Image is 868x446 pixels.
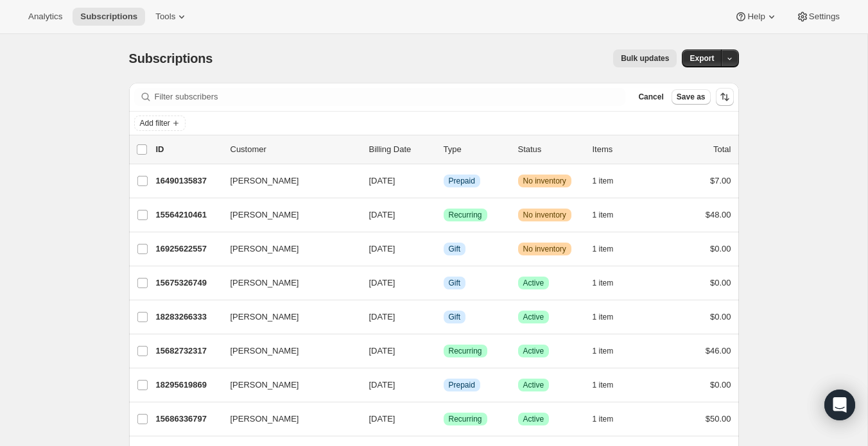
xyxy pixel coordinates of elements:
[148,8,196,26] button: Tools
[523,244,566,254] span: No inventory
[621,53,669,64] span: Bulk updates
[593,206,628,224] button: 1 item
[230,175,299,187] span: [PERSON_NAME]
[223,171,351,191] button: [PERSON_NAME]
[156,342,731,360] div: 15682732317[PERSON_NAME][DATE]SuccessRecurringSuccessActive1 item$46.00
[523,176,566,186] span: No inventory
[593,308,628,326] button: 1 item
[824,390,855,420] div: Open Intercom Messenger
[21,8,70,26] button: Analytics
[156,410,731,428] div: 15686336797[PERSON_NAME][DATE]SuccessRecurringSuccessActive1 item$50.00
[593,414,614,424] span: 1 item
[593,274,628,292] button: 1 item
[230,243,299,255] span: [PERSON_NAME]
[73,8,145,26] button: Subscriptions
[523,346,544,356] span: Active
[710,312,731,322] span: $0.00
[633,89,668,105] button: Cancel
[156,143,731,156] div: IDCustomerBilling DateTypeStatusItemsTotal
[449,312,461,322] span: Gift
[140,118,170,128] span: Add filter
[223,341,351,361] button: [PERSON_NAME]
[809,12,840,22] span: Settings
[747,12,765,22] span: Help
[369,414,395,424] span: [DATE]
[690,53,714,64] span: Export
[80,12,137,22] span: Subscriptions
[369,176,395,185] span: [DATE]
[518,143,582,156] p: Status
[223,239,351,259] button: [PERSON_NAME]
[230,209,299,221] span: [PERSON_NAME]
[28,12,62,22] span: Analytics
[369,278,395,287] span: [DATE]
[716,88,734,106] button: Sort the results
[223,409,351,429] button: [PERSON_NAME]
[230,143,359,156] p: Customer
[449,244,461,254] span: Gift
[593,312,614,322] span: 1 item
[706,414,731,424] span: $50.00
[230,345,299,357] span: [PERSON_NAME]
[369,346,395,356] span: [DATE]
[682,49,722,67] button: Export
[156,243,220,255] p: 16925622557
[156,209,220,221] p: 15564210461
[788,8,847,26] button: Settings
[449,176,475,186] span: Prepaid
[156,143,220,156] p: ID
[593,176,614,186] span: 1 item
[672,89,711,105] button: Save as
[449,380,475,390] span: Prepaid
[156,376,731,394] div: 18295619869[PERSON_NAME][DATE]InfoPrepaidSuccessActive1 item$0.00
[449,210,482,220] span: Recurring
[156,311,220,323] p: 18283266333
[230,413,299,425] span: [PERSON_NAME]
[677,92,706,102] span: Save as
[449,414,482,424] span: Recurring
[230,379,299,391] span: [PERSON_NAME]
[593,244,614,254] span: 1 item
[593,210,614,220] span: 1 item
[713,143,731,156] p: Total
[369,312,395,322] span: [DATE]
[156,308,731,326] div: 18283266333[PERSON_NAME][DATE]InfoGiftSuccessActive1 item$0.00
[156,240,731,258] div: 16925622557[PERSON_NAME][DATE]InfoGiftWarningNo inventory1 item$0.00
[369,380,395,390] span: [DATE]
[710,244,731,253] span: $0.00
[369,244,395,253] span: [DATE]
[444,143,508,156] div: Type
[155,88,626,106] input: Filter subscribers
[155,12,175,22] span: Tools
[593,380,614,390] span: 1 item
[593,376,628,394] button: 1 item
[727,8,785,26] button: Help
[369,143,433,156] p: Billing Date
[593,346,614,356] span: 1 item
[230,277,299,289] span: [PERSON_NAME]
[523,380,544,390] span: Active
[156,274,731,292] div: 15675326749[PERSON_NAME][DATE]InfoGiftSuccessActive1 item$0.00
[156,277,220,289] p: 15675326749
[638,92,663,102] span: Cancel
[523,210,566,220] span: No inventory
[613,49,677,67] button: Bulk updates
[593,240,628,258] button: 1 item
[593,143,657,156] div: Items
[593,278,614,288] span: 1 item
[223,273,351,293] button: [PERSON_NAME]
[223,375,351,395] button: [PERSON_NAME]
[593,342,628,360] button: 1 item
[230,311,299,323] span: [PERSON_NAME]
[156,175,220,187] p: 16490135837
[156,413,220,425] p: 15686336797
[156,206,731,224] div: 15564210461[PERSON_NAME][DATE]SuccessRecurringWarningNo inventory1 item$48.00
[129,51,213,65] span: Subscriptions
[706,346,731,356] span: $46.00
[156,345,220,357] p: 15682732317
[156,172,731,190] div: 16490135837[PERSON_NAME][DATE]InfoPrepaidWarningNo inventory1 item$7.00
[593,410,628,428] button: 1 item
[156,379,220,391] p: 18295619869
[710,176,731,185] span: $7.00
[449,278,461,288] span: Gift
